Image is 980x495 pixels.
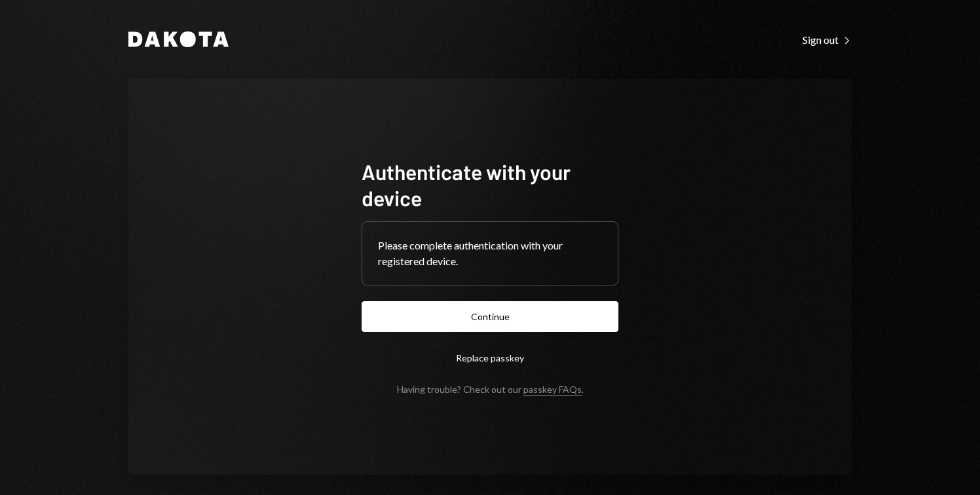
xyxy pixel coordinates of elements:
button: Replace passkey [362,342,618,373]
div: Having trouble? Check out our . [397,384,584,395]
a: Sign out [802,32,852,46]
h1: Authenticate with your device [362,158,618,211]
button: Continue [362,301,618,332]
div: Please complete authentication with your registered device. [378,238,602,269]
div: Sign out [802,33,852,46]
a: passkey FAQs [523,384,582,396]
